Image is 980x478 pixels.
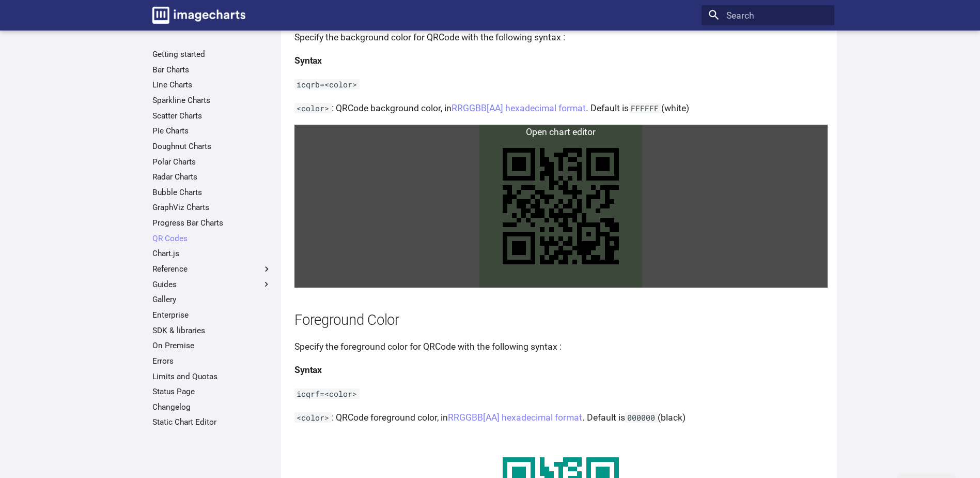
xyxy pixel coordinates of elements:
a: Status Page [152,386,272,397]
a: Gallery [152,294,272,305]
a: RRGGBB[AA] hexadecimal format [452,103,586,113]
code: <color> [294,103,332,113]
a: Enterprise [152,310,272,320]
p: : QRCode foreground color, in . Default is (black) [294,410,828,425]
code: <color> [294,412,332,423]
code: icqrb=<color> [294,79,360,89]
a: SDK & libraries [152,325,272,336]
a: Radar Charts [152,172,272,182]
code: icqrf=<color> [294,389,360,399]
a: Bar Charts [152,65,272,75]
a: Sparkline Charts [152,95,272,106]
a: Bubble Charts [152,187,272,198]
a: Image-Charts documentation [148,2,250,28]
a: Getting started [152,49,272,59]
input: Search [702,5,834,26]
a: Changelog [152,402,272,412]
a: RRGGBB[AA] hexadecimal format [448,412,582,423]
a: Static Chart Editor [152,417,272,427]
a: QR Codes [152,233,272,244]
p: Specify the foreground color for QRCode with the following syntax : [294,339,828,354]
a: Progress Bar Charts [152,218,272,228]
label: Reference [152,264,272,274]
a: Pie Charts [152,126,272,136]
p: : QRCode background color, in . Default is (white) [294,101,828,115]
a: On Premise [152,340,272,351]
label: Guides [152,279,272,290]
a: Chart.js [152,248,272,259]
a: Errors [152,356,272,366]
h2: Foreground Color [294,310,828,331]
p: Specify the background color for QRCode with the following syntax : [294,30,828,44]
code: FFFFFF [629,103,661,113]
h4: Syntax [294,363,828,377]
h4: Syntax [294,53,828,68]
img: logo [152,7,245,24]
code: 000000 [625,412,658,423]
a: Doughnut Charts [152,141,272,152]
a: Scatter Charts [152,111,272,121]
a: Polar Charts [152,157,272,167]
a: Limits and Quotas [152,371,272,382]
a: Line Charts [152,80,272,90]
a: GraphViz Charts [152,202,272,213]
